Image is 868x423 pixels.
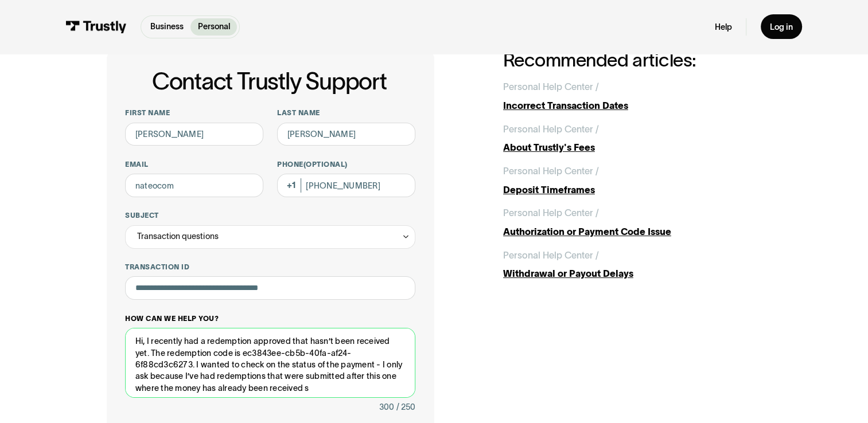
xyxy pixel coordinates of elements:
label: Email [125,160,263,169]
span: (Optional) [303,160,348,168]
div: Deposit Timeframes [503,183,761,197]
div: / 250 [396,400,415,414]
a: Personal [190,18,236,36]
p: Business [150,21,184,33]
label: First name [125,108,263,117]
div: Log in [770,22,793,33]
h2: Recommended articles: [503,50,761,70]
input: alex@mail.com [125,174,263,197]
div: Personal Help Center / [503,248,599,262]
label: Phone [277,160,415,169]
a: Personal Help Center /Deposit Timeframes [503,164,761,197]
a: Personal Help Center /Incorrect Transaction Dates [503,80,761,112]
div: Personal Help Center / [503,206,599,220]
input: Alex [125,123,263,146]
div: 300 [379,400,394,414]
div: Incorrect Transaction Dates [503,99,761,112]
a: Help [715,22,732,33]
p: Personal [198,21,230,33]
div: Authorization or Payment Code Issue [503,225,761,238]
div: Transaction questions [137,229,218,243]
a: Log in [761,14,803,39]
h1: Contact Trustly Support [123,69,415,95]
a: Personal Help Center /Authorization or Payment Code Issue [503,206,761,238]
img: Trustly Logo [66,21,127,33]
div: Personal Help Center / [503,80,599,93]
input: (555) 555-5555 [277,174,415,197]
a: Personal Help Center /About Trustly's Fees [503,122,761,155]
input: Howard [277,123,415,146]
div: Transaction questions [125,225,415,249]
label: How can we help you? [125,314,415,323]
a: Business [143,18,190,36]
label: Last name [277,108,415,117]
div: About Trustly's Fees [503,140,761,154]
div: Personal Help Center / [503,122,599,136]
div: Personal Help Center / [503,164,599,178]
a: Personal Help Center /Withdrawal or Payout Delays [503,248,761,281]
label: Transaction ID [125,263,415,272]
label: Subject [125,211,415,220]
div: Withdrawal or Payout Delays [503,267,761,280]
